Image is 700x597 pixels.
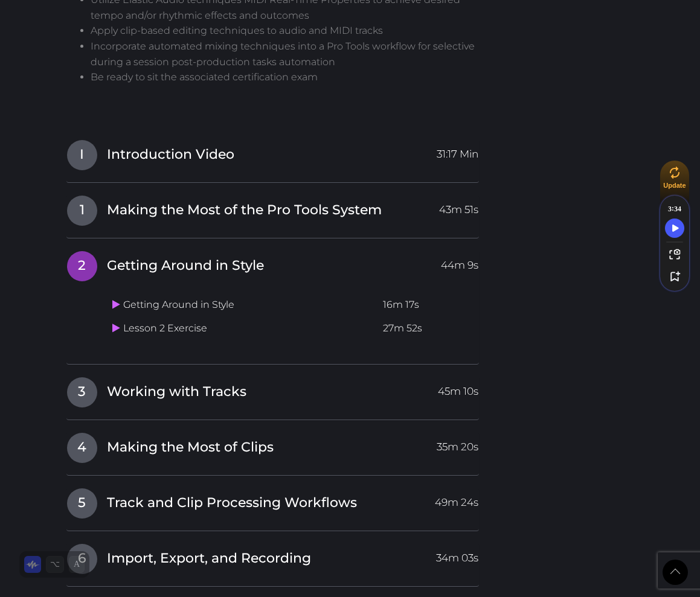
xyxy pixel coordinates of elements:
[439,196,478,217] span: 43m 51s
[107,145,234,164] span: Introduction Video
[66,432,480,458] a: 4Making the Most of Clips35m 20s
[436,544,478,566] span: 34m 03s
[67,433,97,463] span: 4
[663,560,688,585] a: Back to Top
[91,23,488,39] li: Apply clip-based editing techniques to audio and MIDI tracks
[107,257,264,275] span: Getting Around in Style
[107,201,382,220] span: Making the Most of the Pro Tools System
[67,377,97,407] span: 3
[378,317,479,340] td: 27m 52s
[107,383,246,401] span: Working with Tracks
[67,544,97,574] span: 6
[66,488,480,513] a: 5Track and Clip Processing Workflows49m 24s
[66,195,480,220] a: 1Making the Most of the Pro Tools System43m 51s
[91,69,488,85] li: Be ready to sit the associated certification exam
[66,139,480,165] a: IIntroduction Video31:17 Min
[441,251,478,273] span: 44m 9s
[108,317,379,340] td: Lesson 2 Exercise
[67,196,97,226] span: 1
[67,488,97,519] span: 5
[67,251,97,281] span: 2
[107,494,357,512] span: Track and Clip Processing Workflows
[66,543,480,569] a: 6Import, Export, and Recording34m 03s
[435,488,478,510] span: 49m 24s
[438,377,478,399] span: 45m 10s
[378,293,479,317] td: 16m 17s
[437,140,478,162] span: 31:17 Min
[67,140,97,170] span: I
[66,251,480,276] a: 2Getting Around in Style44m 9s
[66,377,480,402] a: 3Working with Tracks45m 10s
[437,433,478,455] span: 35m 20s
[107,438,274,457] span: Making the Most of Clips
[107,549,311,568] span: Import, Export, and Recording
[91,39,488,69] li: Incorporate automated mixing techniques into a Pro Tools workflow for selective during a session ...
[108,293,379,317] td: Getting Around in Style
